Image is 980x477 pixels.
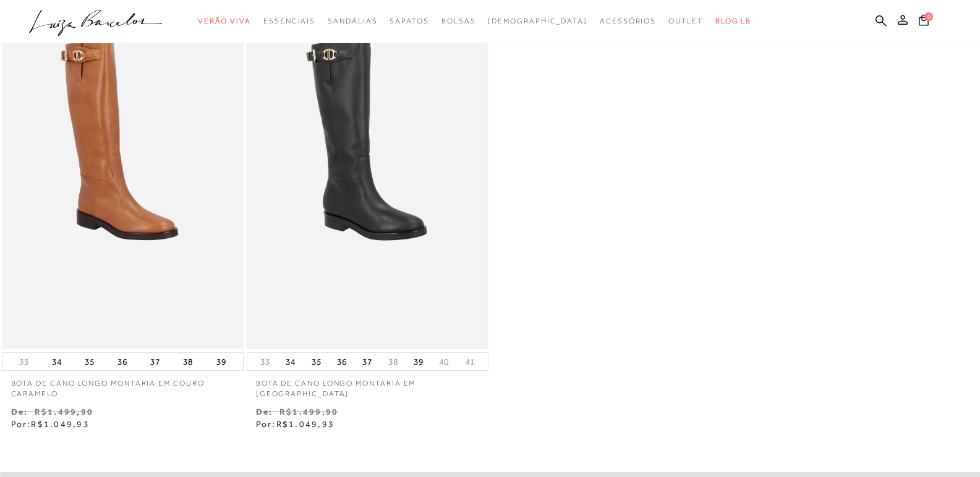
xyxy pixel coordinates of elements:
span: 0 [924,12,933,21]
button: 35 [308,353,325,370]
span: Sandálias [328,17,377,25]
button: 0 [915,14,932,30]
button: 39 [410,353,427,370]
span: BLOG LB [715,17,751,25]
span: Outlet [668,17,703,25]
a: categoryNavScreenReaderText [390,10,428,33]
button: 40 [435,356,453,368]
span: R$1.049,93 [276,419,334,429]
button: 34 [282,353,299,370]
button: 38 [385,356,402,368]
span: R$1.049,93 [31,419,89,429]
button: 35 [81,353,98,370]
button: 41 [461,356,479,368]
span: Sapatos [390,17,428,25]
button: 39 [213,353,230,370]
a: categoryNavScreenReaderText [328,10,377,33]
a: categoryNavScreenReaderText [441,10,476,33]
button: 36 [114,353,131,370]
a: categoryNavScreenReaderText [668,10,703,33]
a: categoryNavScreenReaderText [600,10,656,33]
span: Acessórios [600,17,656,25]
span: Verão Viva [198,17,251,25]
span: Bolsas [441,17,476,25]
span: Por: [11,419,90,429]
button: 33 [15,356,33,368]
small: De: [11,407,28,417]
a: categoryNavScreenReaderText [263,10,315,33]
span: Por: [256,419,334,429]
small: R$1.499,90 [35,407,93,417]
button: 37 [359,353,376,370]
span: [DEMOGRAPHIC_DATA] [488,17,587,25]
a: noSubCategoriesText [488,10,587,33]
small: R$1.499,90 [279,407,338,417]
a: categoryNavScreenReaderText [198,10,251,33]
a: BOTA DE CANO LONGO MONTARIA EM COURO CARAMELO [2,371,244,399]
a: BOTA DE CANO LONGO MONTARIA EM [GEOGRAPHIC_DATA] [247,371,488,399]
small: De: [256,407,273,417]
button: 36 [333,353,351,370]
button: 33 [257,356,274,368]
button: 34 [48,353,66,370]
a: BLOG LB [715,10,751,33]
span: Essenciais [263,17,315,25]
button: 38 [179,353,197,370]
button: 37 [147,353,164,370]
